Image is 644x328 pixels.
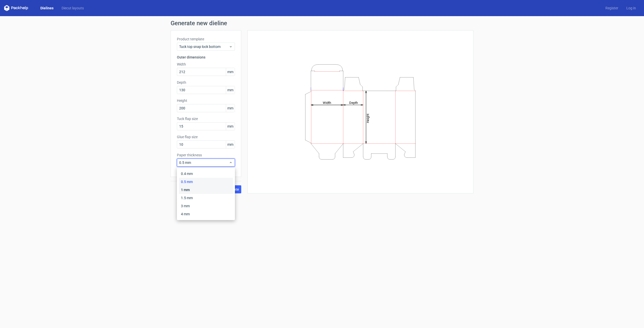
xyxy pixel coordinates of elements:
[179,160,229,165] span: 0.5 mm
[58,6,88,11] a: Diecut layouts
[226,104,235,112] span: mm
[323,101,331,104] tspan: Width
[179,186,233,194] div: 1 mm
[179,202,233,210] div: 3 mm
[177,98,235,103] label: Height
[226,68,235,76] span: mm
[179,194,233,202] div: 1.5 mm
[171,20,473,26] h1: Generate new dieline
[349,101,358,104] tspan: Depth
[226,141,235,148] span: mm
[179,44,229,49] span: Tuck top snap lock bottom
[601,6,622,11] a: Register
[177,62,235,67] label: Width
[177,80,235,85] label: Depth
[226,123,235,130] span: mm
[179,170,233,178] div: 0.4 mm
[179,178,233,186] div: 0.5 mm
[177,153,235,158] label: Paper thickness
[366,113,370,123] tspan: Height
[177,37,235,42] label: Product template
[226,86,235,94] span: mm
[177,55,235,60] h3: Outer dimensions
[177,134,235,139] label: Glue flap size
[36,6,58,11] a: Dielines
[622,6,640,11] a: Log in
[177,116,235,121] label: Tuck flap size
[179,210,233,218] div: 4 mm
